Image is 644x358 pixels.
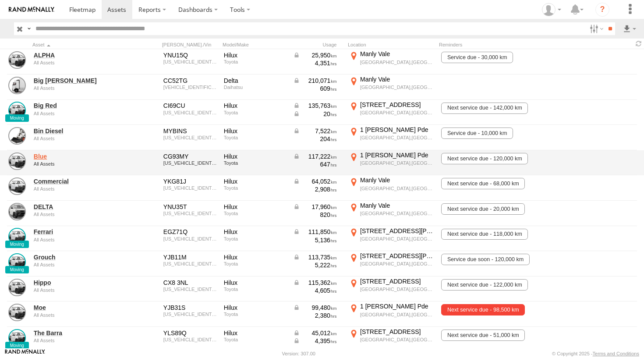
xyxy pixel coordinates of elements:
[8,228,26,245] a: View Asset Details
[282,351,315,356] div: Version: 307.00
[293,312,337,319] div: 2,380
[25,22,32,35] label: Search Query
[293,304,337,312] div: Data from Vehicle CANbus
[163,261,218,266] div: MR0EX3CB901122612
[586,22,605,35] label: Search Filter Options
[348,277,435,301] label: Click to View Current Location
[224,287,287,292] div: Toyota
[34,102,119,110] a: Big Red
[348,101,435,124] label: Click to View Current Location
[348,227,435,251] label: Click to View Current Location
[293,211,337,219] div: 820
[163,110,218,115] div: MR0EX3CB201105800
[441,178,525,189] span: Next service due - 68,000 km
[34,60,119,65] div: undefined
[360,75,434,83] div: Manly Vale
[34,111,119,116] div: undefined
[224,127,287,135] div: Hilux
[293,279,337,287] div: Data from Vehicle CANbus
[348,176,435,200] label: Click to View Current Location
[348,252,435,276] label: Click to View Current Location
[439,42,540,48] div: Reminders
[293,85,337,92] div: 609
[163,228,218,236] div: EGZ71Q
[224,85,287,90] div: Daihatsu
[293,127,337,135] div: Data from Vehicle CANbus
[34,228,119,236] a: Ferrari
[224,203,287,211] div: Hilux
[348,126,435,149] label: Click to View Current Location
[224,329,287,337] div: Hilux
[163,337,218,342] div: MR0CX3CB704336150
[293,329,337,337] div: Data from Vehicle CANbus
[8,177,26,195] a: View Asset Details
[293,110,337,118] div: Data from Vehicle CANbus
[163,152,218,160] div: CG93MY
[348,328,435,351] label: Click to View Current Location
[34,77,119,85] a: Big [PERSON_NAME]
[441,304,525,315] span: Next service due - 98,500 km
[539,3,564,16] div: myBins Admin
[34,279,119,287] a: Hippo
[441,229,528,240] span: Next service due - 118,000 km
[293,102,337,110] div: Data from Vehicle CANbus
[5,349,45,358] a: Visit our Website
[34,304,119,312] a: Moe
[360,202,434,209] div: Manly Vale
[163,185,218,191] div: MR0CX3CB204319417
[360,135,434,141] div: [GEOGRAPHIC_DATA],[GEOGRAPHIC_DATA]
[9,7,54,13] img: rand-logo.svg
[441,128,513,139] span: Service due - 10,000 km
[223,42,288,48] div: Model/Make
[360,337,434,343] div: [GEOGRAPHIC_DATA],[GEOGRAPHIC_DATA]
[360,252,434,260] div: [STREET_ADDRESS][PERSON_NAME]
[441,330,525,341] span: Next service due - 51,000 km
[293,261,337,269] div: 5,222
[360,160,434,166] div: [GEOGRAPHIC_DATA],[GEOGRAPHIC_DATA]
[360,286,434,292] div: [GEOGRAPHIC_DATA],[GEOGRAPHIC_DATA]
[34,212,119,217] div: undefined
[224,160,287,166] div: Toyota
[348,75,435,99] label: Click to View Current Location
[8,51,26,69] a: View Asset Details
[163,203,218,211] div: YNU35T
[360,236,434,242] div: [GEOGRAPHIC_DATA],[GEOGRAPHIC_DATA]
[293,253,337,261] div: Data from Vehicle CANbus
[224,228,287,236] div: Hilux
[224,51,287,59] div: Hilux
[360,50,434,58] div: Manly Vale
[8,329,26,347] a: View Asset Details
[595,3,609,17] i: ?
[8,304,26,321] a: View Asset Details
[34,177,119,185] a: Commercial
[224,152,287,160] div: Hilux
[293,185,337,193] div: 2,908
[441,153,528,164] span: Next service due - 120,000 km
[441,103,528,114] span: Next service due - 142,000 km
[360,261,434,267] div: [GEOGRAPHIC_DATA],[GEOGRAPHIC_DATA]
[224,177,287,185] div: Hilux
[8,253,26,271] a: View Asset Details
[224,59,287,64] div: Toyota
[34,51,119,59] a: ALPHA
[34,237,119,242] div: undefined
[163,77,218,85] div: CC52TG
[163,211,218,216] div: MR0CX3CB004346647
[293,203,337,211] div: Data from Vehicle CANbus
[34,262,119,267] div: undefined
[163,102,218,110] div: CI69CU
[441,279,528,291] span: Next service due - 122,000 km
[32,42,120,48] div: Click to Sort
[34,161,119,167] div: undefined
[348,202,435,225] label: Click to View Current Location
[34,136,119,141] div: undefined
[224,135,287,140] div: Toyota
[224,337,287,342] div: Toyota
[360,110,434,116] div: [GEOGRAPHIC_DATA],[GEOGRAPHIC_DATA]
[224,261,287,266] div: Toyota
[633,39,644,48] span: Refresh
[293,177,337,185] div: Data from Vehicle CANbus
[360,101,434,109] div: [STREET_ADDRESS]
[163,51,218,59] div: YNU15Q
[293,51,337,59] div: Data from Vehicle CANbus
